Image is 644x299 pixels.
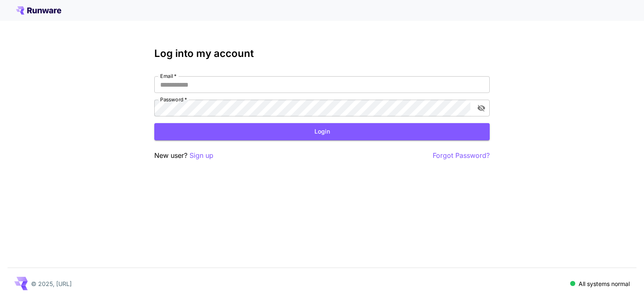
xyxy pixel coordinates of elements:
[474,101,489,116] button: toggle password visibility
[160,72,177,80] label: Email
[190,150,213,161] button: Sign up
[31,279,72,288] p: © 2025, [URL]
[154,123,490,140] button: Login
[154,150,213,161] p: New user?
[579,279,630,288] p: All systems normal
[433,150,490,161] button: Forgot Password?
[154,48,490,59] h3: Log into my account
[160,96,187,103] label: Password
